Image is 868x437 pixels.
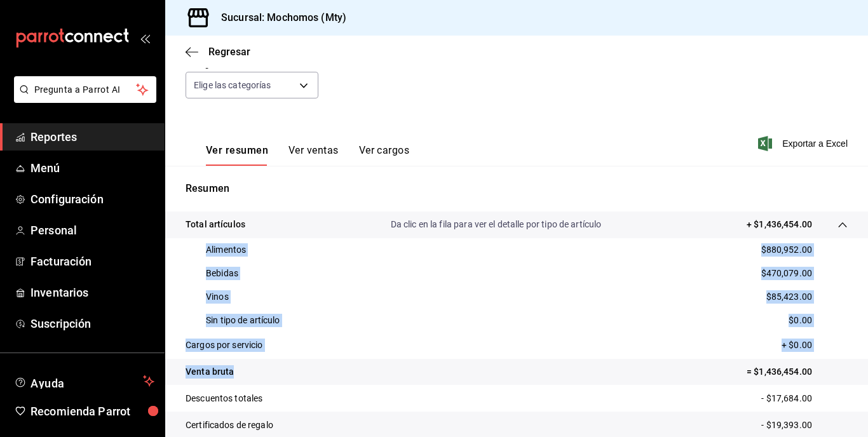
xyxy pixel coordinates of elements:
[31,373,138,389] span: Ayuda
[194,79,271,91] span: Elige las categorías
[206,243,246,257] p: Alimentos
[789,314,812,327] p: $0.00
[288,144,339,166] button: Ver ventas
[186,181,848,196] p: Resumen
[766,290,812,304] p: $85,423.00
[186,419,273,432] p: Certificados de regalo
[782,339,848,352] p: + $0.00
[186,218,245,231] p: Total artículos
[211,10,346,25] h3: Sucursal: Mochomos (Mty)
[14,76,156,103] button: Pregunta a Parrot AI
[359,144,410,166] button: Ver cargos
[31,253,154,270] span: Facturación
[31,159,154,177] span: Menú
[206,144,409,166] div: navigation tabs
[31,403,154,420] span: Recomienda Parrot
[31,222,154,239] span: Personal
[140,33,150,43] button: open_drawer_menu
[761,243,812,257] p: $880,952.00
[761,392,848,405] p: - $17,684.00
[208,46,250,58] span: Regresar
[761,136,848,151] button: Exportar a Excel
[206,290,229,304] p: Vinos
[34,83,137,97] span: Pregunta a Parrot AI
[761,419,848,432] p: - $19,393.00
[31,284,154,301] span: Inventarios
[206,144,268,166] button: Ver resumen
[761,267,812,280] p: $470,079.00
[186,365,234,379] p: Venta bruta
[186,339,263,352] p: Cargos por servicio
[31,128,154,145] span: Reportes
[391,218,602,231] p: Da clic en la fila para ver el detalle por tipo de artículo
[206,314,280,327] p: Sin tipo de artículo
[186,46,250,58] button: Regresar
[747,365,848,379] p: = $1,436,454.00
[9,92,156,105] a: Pregunta a Parrot AI
[31,191,154,208] span: Configuración
[747,218,812,231] p: + $1,436,454.00
[206,267,238,280] p: Bebidas
[186,392,262,405] p: Descuentos totales
[31,315,154,332] span: Suscripción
